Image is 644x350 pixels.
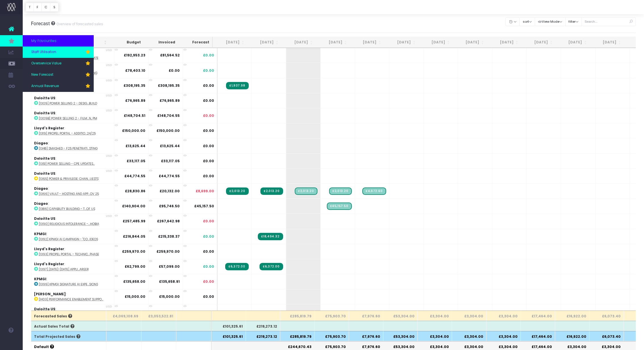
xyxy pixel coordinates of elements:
[122,128,145,133] strong: £150,000.00
[203,309,214,315] span: £0.00
[203,294,214,299] span: £0.00
[247,37,281,48] th: Aug 25: activate to sort column ascending
[212,321,246,331] th: £101,325.61
[23,69,94,81] a: New Forecast
[126,144,145,148] strong: £13,625.44
[34,314,72,319] span: Forecasted Sales
[203,144,214,149] span: £0.00
[203,174,214,179] span: £0.00
[31,184,114,199] td: :
[589,311,624,321] th: £6,073.40
[34,201,48,206] strong: Diageo
[34,111,55,115] strong: Deloitte US
[39,282,98,286] abbr: [1399] KPMGI Signature AI Experience - Ignition Sessions
[418,37,453,48] th: Jan 26: activate to sort column ascending
[160,98,180,103] strong: £76,965.89
[157,219,180,224] strong: £267,642.98
[418,331,452,341] th: £3,304.00
[31,21,50,26] span: Forecast
[246,331,280,341] th: £219,273.12
[106,108,112,113] span: USD
[124,53,145,58] strong: £192,953.23
[565,17,582,26] button: filter
[203,113,214,118] span: £0.00
[123,309,145,314] strong: £299,472.98
[31,304,114,319] td: :
[34,246,64,251] strong: Lloyd's Register
[39,222,99,226] abbr: [1390] Religious Intolerance - Antisemitism + Islamophobia
[349,311,383,321] th: £7,976.60
[31,321,106,331] th: Actual Sales Total
[383,311,418,321] th: £53,304.00
[203,128,214,133] span: £0.00
[31,108,114,123] td: :
[203,68,214,73] span: £0.00
[280,331,315,341] th: £285,819.79
[157,113,180,118] strong: £148,704.55
[589,331,624,341] th: £6,073.40
[41,3,51,12] button: C
[519,17,535,26] button: sort
[159,204,180,208] strong: £95,746.50
[31,168,114,184] td: :
[106,304,112,309] span: USD
[383,331,418,341] th: £53,304.00
[315,331,349,341] th: £75,903.70
[125,294,145,299] strong: £15,000.00
[589,37,624,48] th: Jun 26: activate to sort column ascending
[226,82,248,89] span: Streamtime Invoice: 2236 – [1294] Dilemma Season 2
[31,50,56,55] span: Staff Utilisation
[246,321,280,331] th: £219,273.12
[7,339,16,347] img: images/default_profile_image.png
[106,48,112,52] span: USD
[39,131,96,136] abbr: [1319] Propel Portal - Additional Funds 24/25
[26,3,34,12] button: T
[31,331,106,341] th: Total Projected Sales
[26,3,58,12] div: Vertical button group
[159,294,180,299] strong: £15,000.00
[124,83,145,88] strong: £308,195.35
[452,331,486,341] th: £3,304.00
[203,53,214,58] span: £0.00
[418,311,452,321] th: £3,304.00
[31,229,114,244] td: :
[213,37,247,48] th: Jul 25: activate to sort column ascending
[582,17,636,26] input: Search...
[39,297,103,301] abbr: [1403] Performance Enablement Support
[31,93,114,108] td: :
[34,186,48,191] strong: Diageo
[34,216,55,221] strong: Deloitte US
[34,141,48,146] strong: Diageo
[106,154,112,158] span: USD
[39,192,99,196] abbr: [1366] Vault - Hosting and Application Support - Year 4, Nov 24-Nov 25
[34,292,66,296] strong: [PERSON_NAME]
[486,331,521,341] th: £3,304.00
[349,331,383,341] th: £7,976.60
[106,93,112,98] span: USD
[34,231,46,236] strong: KPMGI
[555,311,589,321] th: £16,922.00
[362,187,386,195] span: Streamtime Draft Invoice: [1366] Vault - Hosting and Application Support - Year 4, Nov 24-Nov 25
[31,123,114,138] td: :
[280,311,315,321] th: £285,819.79
[203,279,214,284] span: £0.00
[521,37,555,48] th: Apr 26: activate to sort column ascending
[260,263,283,270] span: Streamtime Invoice: 2245 – [1397] Mar 2025-Aug 2025 Application Support - Propel My Career
[39,207,95,211] abbr: [1386] Capability building - the measure of us
[39,146,98,151] abbr: [1348] Smashed - F25 Penetration Testing
[39,237,98,241] abbr: [1392] KPMGI AI Campaign -
[487,37,521,48] th: Mar 26: activate to sort column ascending
[34,171,55,176] strong: Deloitte US
[178,37,213,48] th: Forecast
[39,162,95,166] abbr: [1351] Power Selling - CPE Updates
[452,311,486,321] th: £3,304.00
[31,138,114,153] td: :
[23,47,94,58] a: Staff Utilisation
[106,63,112,67] span: USD
[159,264,180,269] strong: £57,099.00
[122,204,145,208] strong: £140,904.00
[34,96,55,100] strong: Deloitte US
[384,37,418,48] th: Dec 25: activate to sort column ascending
[212,331,246,341] th: £101,325.61
[39,252,99,256] abbr: [1393] Propel Portal - Technical Codes Design & Build Phase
